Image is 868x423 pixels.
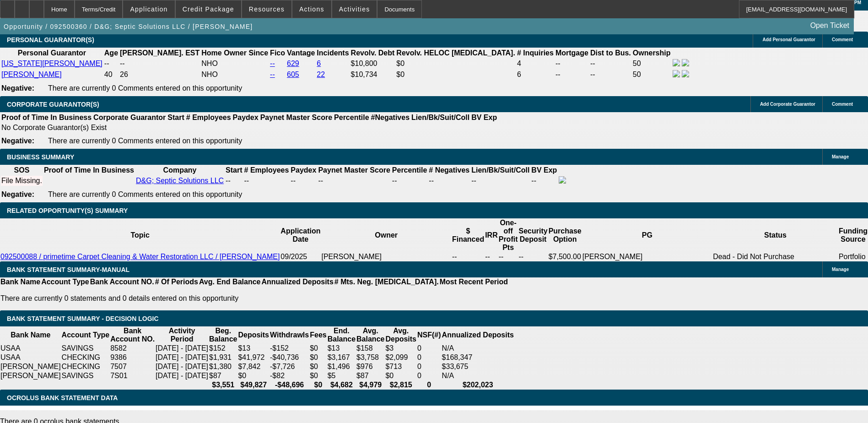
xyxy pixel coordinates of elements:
th: Avg. Deposits [385,326,417,344]
span: CORPORATE GUARANTOR(S) [7,101,99,108]
th: $ Financed [452,218,485,252]
b: Negative: [1,137,34,145]
b: Start [167,114,184,121]
td: Dead - Did Not Purchase [712,252,838,261]
td: 8582 [110,344,155,353]
td: $7,842 [237,362,270,371]
button: Resources [242,0,291,18]
span: There are currently 0 Comments entered on this opportunity [48,137,242,145]
span: -- [244,177,249,184]
td: $3,758 [356,353,385,362]
a: 22 [317,70,325,78]
b: # Inquiries [517,49,554,57]
td: -- [471,176,530,186]
td: $13 [327,344,356,353]
b: Vantage [287,49,315,57]
th: PG [582,218,712,252]
th: Deposits [237,326,270,344]
td: No Corporate Guarantor(s) Exist [1,123,501,132]
span: Manage [832,154,849,159]
th: Proof of Time In Business [43,166,135,175]
span: BUSINESS SUMMARY [7,153,74,161]
b: Corporate Guarantor [93,114,166,121]
p: There are currently 0 statements and 0 details entered on this opportunity [0,294,508,303]
th: Security Deposit [518,218,548,252]
a: [US_STATE][PERSON_NAME] [1,60,102,67]
b: Percentile [392,166,427,174]
b: Paynet Master Score [318,166,390,174]
button: Credit Package [176,0,241,18]
b: Ownership [633,49,671,57]
td: $0 [385,371,417,380]
td: 7507 [110,362,155,371]
a: -- [270,70,275,78]
td: $41,972 [237,353,270,362]
td: [PERSON_NAME] [321,252,451,261]
b: BV Exp [531,166,557,174]
td: $0 [309,353,327,362]
b: Revolv. HELOC [MEDICAL_DATA]. [396,49,515,57]
span: Activities [339,5,370,13]
td: $2,099 [385,353,417,362]
div: -- [429,177,469,185]
td: 26 [119,70,200,80]
th: Status [712,218,838,252]
span: Resources [249,5,285,13]
span: There are currently 0 Comments entered on this opportunity [48,190,242,198]
th: Activity Period [155,326,209,344]
th: Bank Account NO. [90,277,155,287]
th: Account Type [41,277,90,287]
span: There are currently 0 Comments entered on this opportunity [48,84,242,92]
td: Portfolio [838,252,868,261]
span: Comment [832,37,853,42]
b: Percentile [334,114,369,121]
td: -$82 [270,371,309,380]
td: 0 [417,371,442,380]
th: # Of Periods [155,277,199,287]
b: Lien/Bk/Suit/Coll [411,114,469,121]
th: Annualized Deposits [261,277,334,287]
td: N/A [442,344,514,353]
td: -- [290,176,317,186]
th: NSF(#) [417,326,442,344]
td: -- [119,59,200,69]
b: Lien/Bk/Suit/Coll [471,166,529,174]
td: NHO [201,59,269,69]
span: BANK STATEMENT SUMMARY-MANUAL [7,266,129,273]
th: $49,827 [237,380,270,390]
td: [DATE] - [DATE] [155,344,209,353]
th: IRR [485,218,498,252]
a: [PERSON_NAME] [1,70,62,78]
th: Account Type [61,326,110,344]
td: -- [485,252,498,261]
span: Actions [299,5,324,13]
td: $13 [237,344,270,353]
b: Dist to Bus. [590,49,631,57]
b: Company [163,166,197,174]
th: Avg. Balance [356,326,385,344]
img: facebook-icon.png [673,59,680,66]
td: $87 [209,371,237,380]
b: Start [226,166,242,174]
span: Add Personal Guarantor [762,37,815,42]
th: $4,682 [327,380,356,390]
td: -- [590,70,631,80]
th: Most Recent Period [439,277,508,287]
b: # Employees [244,166,289,174]
th: Application Date [280,218,321,252]
span: Credit Package [183,5,234,13]
th: -$48,696 [270,380,309,390]
td: -$7,726 [270,362,309,371]
img: facebook-icon.png [559,176,566,184]
td: -- [452,252,485,261]
b: Negative: [1,190,34,198]
td: -- [104,59,119,69]
button: Actions [292,0,331,18]
td: [DATE] - [DATE] [155,371,209,380]
th: Avg. End Balance [199,277,261,287]
b: Age [104,49,118,57]
span: RELATED OPPORTUNITY(S) SUMMARY [7,207,128,214]
a: 092500088 / primetime Carpet Cleaning & Water Restoration LLC / [PERSON_NAME] [0,253,280,260]
td: NHO [201,70,269,80]
td: -- [555,59,589,69]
